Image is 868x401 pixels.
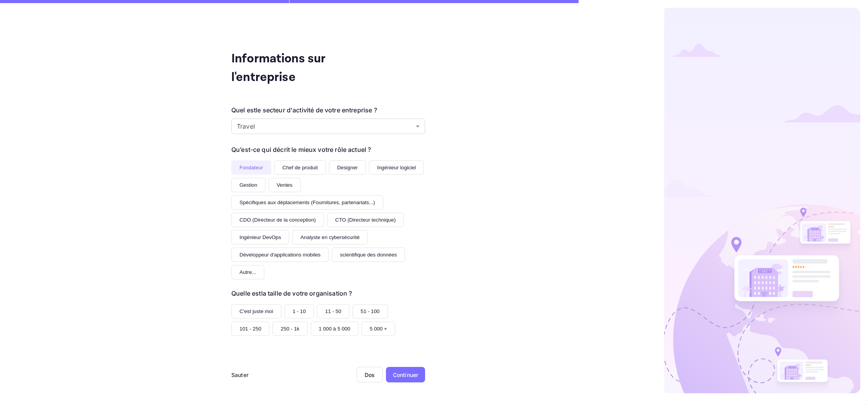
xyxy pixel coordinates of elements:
[370,326,387,332] font: 5 000 +
[311,322,359,336] button: 1 000 à 5 000
[361,308,380,314] font: 51 - 100
[239,200,375,205] font: Spécifiques aux déplacements (Fournitures, partenariats...)
[231,51,325,85] font: Informations sur l'entreprise
[256,106,377,114] font: le secteur d'activité de votre entreprise ?
[282,165,318,170] font: Chef de produit
[377,165,416,170] font: Ingénieur logiciel
[292,230,368,244] button: Analyste en cybersécurité
[231,160,271,175] button: Fondateur
[239,165,263,170] font: Fondateur
[239,326,261,332] font: 101 - 250
[231,146,371,153] font: Qu’est-ce qui décrit le mieux votre rôle actuel ?
[284,304,314,318] button: 1 - 10
[231,265,264,279] button: Autre...
[337,165,358,170] font: Designer
[231,195,383,210] button: Spécifiques aux déplacements (Fournitures, partenariats...)
[239,252,320,258] font: Développeur d'applications mobiles
[274,160,326,175] button: Chef de produit
[369,160,424,175] button: Ingénieur logiciel
[272,322,307,336] button: 250 - 1k
[239,234,281,240] font: Ingénieur DevOps
[239,182,257,188] font: Gestion
[319,326,351,332] font: 1 000 à 5 000
[231,322,269,336] button: 101 - 250
[231,119,425,134] div: Sans étiquette
[231,178,265,192] button: Gestion
[239,308,273,314] font: C'est juste moi
[239,269,256,275] font: Autre...
[277,182,293,188] font: Ventes
[281,326,299,332] font: 250 - 1k
[662,8,860,393] img: logo
[231,372,248,378] font: Sauter
[365,372,375,378] font: Dos
[231,248,329,262] button: Développeur d'applications mobiles
[231,230,289,244] button: Ingénieur DevOps
[329,160,366,175] button: Designer
[362,322,395,336] button: 5 000 +
[317,304,350,318] button: 11 - 50
[332,248,405,262] button: scientifique des données
[300,234,360,240] font: Analyste en cybersécurité
[335,217,396,223] font: CTO (Directeur technique)
[231,106,256,114] font: Quel est
[239,217,316,223] font: CDO (Directeur de la conception)
[325,308,341,314] font: 11 - 50
[353,304,388,318] button: 51 - 100
[231,304,281,318] button: C'est juste moi
[340,252,397,258] font: scientifique des données
[269,178,301,192] button: Ventes
[231,289,261,297] font: Quelle est
[327,213,404,227] button: CTO (Directeur technique)
[393,372,418,378] font: Continuer
[231,213,324,227] button: CDO (Directeur de la conception)
[293,308,306,314] font: 1 - 10
[261,289,352,297] font: la taille de votre organisation ?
